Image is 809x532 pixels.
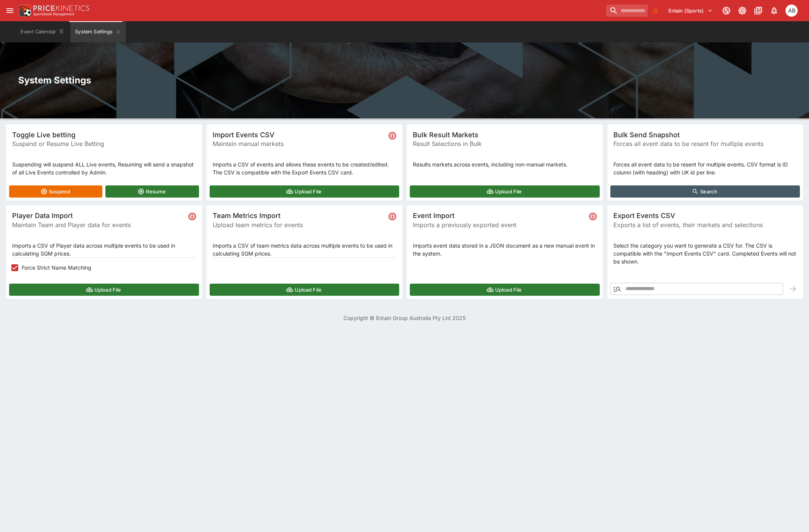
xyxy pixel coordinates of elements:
[9,185,102,198] button: Suspend
[213,130,386,139] span: Import Events CSV
[613,160,797,176] p: Forces all event data to be resent for multiple events. CSV format is ID column (with heading) wi...
[410,185,600,198] button: Upload File
[17,3,32,18] img: PriceKinetics Logo
[413,242,597,257] p: Imports event data stored in a JSON document as a new manual event in the system.
[213,242,397,257] p: Imports a CSV of team metrics data across multiple events to be used in calculating SGM prices.
[33,13,74,16] img: Sportsbook Management
[413,160,597,168] p: Results markets across events, including non-manual markets.
[213,220,386,229] span: Upload team metrics for events
[785,5,798,17] div: Alex Bothe
[210,185,400,198] button: Upload File
[649,5,662,17] button: No Bookmarks
[783,2,800,19] button: Alex Bothe
[22,264,91,271] span: Force Strict Name Matching
[613,242,797,265] p: Select the category you want to generate a CSV for. The CSV is compatible with the "Import Events...
[213,211,386,220] span: Team Metrics Import
[413,139,597,148] span: Result Selections in Bulk
[9,284,199,296] button: Upload File
[12,139,196,148] span: Suspend or Resume Live Betting
[105,185,199,198] button: Resume
[613,211,797,220] span: Export Events CSV
[71,21,125,42] button: System Settings
[613,130,797,139] span: Bulk Send Snapshot
[735,4,749,17] button: Toggle light/dark mode
[413,130,597,139] span: Bulk Result Markets
[3,4,17,17] button: open drawer
[767,4,781,17] button: Notifications
[213,139,386,148] span: Maintain manual markets
[606,5,648,17] input: search
[613,220,797,229] span: Exports a list of events, their markets and selections
[210,284,400,296] button: Upload File
[664,5,717,17] button: Select Tenant
[613,139,797,148] span: Forces all event data to be resent for multiple events
[16,21,69,42] button: Event Calendar
[12,130,196,139] span: Toggle Live betting
[410,284,600,296] button: Upload File
[413,211,586,220] span: Event Import
[12,220,185,229] span: Maintain Team and Player data for events
[751,4,765,17] button: Documentation
[33,5,89,11] img: PriceKinetics
[610,185,800,198] button: Search
[18,74,791,86] h2: System Settings
[12,242,196,257] p: Imports a CSV of Player data across multiple events to be used in calculating SGM prices.
[720,4,733,17] button: Connected to PK
[12,160,196,176] p: Suspending will suspend ALL Live events, Resuming will send a snapshot of all Live Events control...
[413,220,586,229] span: Imports a previously exported event
[12,211,185,220] span: Player Data Import
[213,160,397,176] p: Imports a CSV of events and allows these events to be created/edited. The CSV is compatible with ...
